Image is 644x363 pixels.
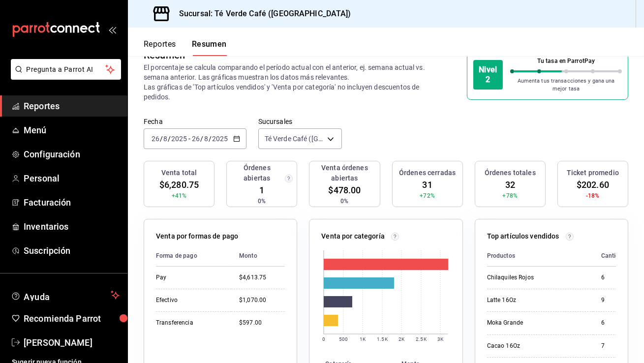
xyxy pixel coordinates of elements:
span: Suscripción [24,244,120,257]
input: -- [163,135,168,143]
span: Reportes [24,99,120,113]
span: Té Verde Café ([GEOGRAPHIC_DATA]) [265,134,324,144]
span: Ayuda [24,289,107,301]
div: navigation tabs [144,39,227,56]
p: El porcentaje se calcula comparando el período actual con el anterior, ej. semana actual vs. sema... [144,62,427,102]
p: Venta por categoría [321,231,385,242]
span: Inventarios [24,220,120,233]
div: $1,070.00 [239,296,285,304]
div: 9 [601,296,626,304]
th: Forma de pago [156,245,231,267]
div: 7 [601,342,626,350]
input: -- [204,135,209,143]
div: $4,613.75 [239,273,285,282]
h3: Órdenes totales [485,168,536,178]
div: Nivel 2 [473,60,503,90]
button: Reportes [144,39,176,56]
p: Top artículos vendidos [487,231,559,242]
span: -18% [586,191,600,200]
span: 31 [422,178,432,191]
span: 32 [505,178,515,191]
span: $6,280.75 [159,178,199,191]
div: 6 [601,319,626,327]
div: Latte 16Oz [487,296,585,304]
button: Pregunta a Parrot AI [11,59,121,80]
span: $202.60 [577,178,609,191]
text: 0 [322,336,325,342]
text: 500 [339,336,348,342]
span: +72% [420,191,435,200]
span: Facturación [24,196,120,209]
th: Monto [231,245,285,267]
span: +78% [502,191,518,200]
div: Chilaquiles Rojos [487,273,585,282]
input: ---- [212,135,228,143]
th: Cantidad [593,245,634,267]
th: Productos [487,245,593,267]
label: Sucursales [258,119,342,125]
text: 3K [437,336,444,342]
span: Menú [24,123,120,137]
span: $478.00 [328,183,361,197]
text: 2K [399,336,405,342]
span: Recomienda Parrot [24,312,120,325]
input: -- [151,135,160,143]
span: / [160,135,163,143]
span: / [168,135,171,143]
a: Pregunta a Parrot AI [7,71,121,82]
p: Venta por formas de pago [156,231,238,242]
span: / [200,135,203,143]
div: Moka Grande [487,319,585,327]
h3: Órdenes abiertas [231,163,283,183]
span: / [209,135,212,143]
label: Fecha [144,119,246,125]
text: 2.5K [416,336,427,342]
text: 1K [360,336,366,342]
h3: Órdenes cerradas [399,168,456,178]
div: 6 [601,273,626,282]
span: Configuración [24,148,120,161]
button: open_drawer_menu [108,26,116,33]
h3: Venta órdenes abiertas [313,163,375,183]
span: [PERSON_NAME] [24,336,120,349]
button: Resumen [192,39,227,56]
span: Personal [24,172,120,185]
span: 0% [258,197,266,206]
span: - [188,135,190,143]
input: -- [191,135,200,143]
div: $597.00 [239,319,285,327]
div: Transferencia [156,319,223,327]
h3: Sucursal: Té Verde Café ([GEOGRAPHIC_DATA]) [171,8,351,20]
div: Efectivo [156,296,223,304]
input: ---- [171,135,187,143]
p: Tu tasa en ParrotPay [510,57,622,65]
span: +41% [172,191,187,200]
h3: Venta total [161,168,197,178]
p: Aumenta tus transacciones y gana una mejor tasa [510,77,622,93]
span: 0% [340,197,348,206]
h3: Ticket promedio [567,168,619,178]
text: 1.5K [377,336,388,342]
div: Cacao 16Oz [487,342,585,350]
span: Pregunta a Parrot AI [27,64,106,75]
div: Pay [156,273,223,282]
span: 1 [259,183,264,197]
